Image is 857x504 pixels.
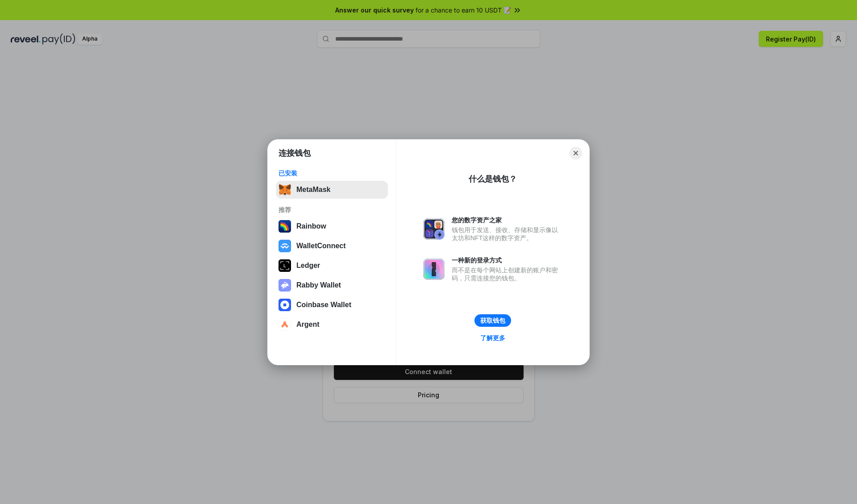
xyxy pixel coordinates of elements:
[279,299,291,311] img: svg+xml,%3Csvg%20width%3D%2228%22%20height%3D%2228%22%20viewBox%3D%220%200%2028%2028%22%20fill%3D...
[475,332,511,344] a: 了解更多
[452,256,562,264] div: 一种新的登录方式
[452,216,562,224] div: 您的数字资产之家
[480,317,505,325] div: 获取钱包
[570,147,582,159] button: Close
[279,240,291,252] img: svg+xml,%3Csvg%20width%3D%2228%22%20height%3D%2228%22%20viewBox%3D%220%200%2028%2028%22%20fill%3D...
[474,314,511,327] button: 获取钱包
[276,316,388,333] button: Argent
[296,222,326,230] div: Rainbow
[279,206,385,214] div: 推荐
[279,259,291,272] img: svg+xml,%3Csvg%20xmlns%3D%22http%3A%2F%2Fwww.w3.org%2F2000%2Fsvg%22%20width%3D%2228%22%20height%3...
[276,217,388,235] button: Rainbow
[279,183,291,196] img: svg+xml,%3Csvg%20fill%3D%22none%22%20height%3D%2233%22%20viewBox%3D%220%200%2035%2033%22%20width%...
[276,276,388,294] button: Rabby Wallet
[279,148,311,158] h1: 连接钱包
[296,321,320,329] div: Argent
[296,186,330,194] div: MetaMask
[276,237,388,255] button: WalletConnect
[469,174,517,184] div: 什么是钱包？
[296,262,320,270] div: Ledger
[279,169,385,177] div: 已安装
[296,281,341,289] div: Rabby Wallet
[279,220,291,233] img: svg+xml,%3Csvg%20width%3D%22120%22%20height%3D%22120%22%20viewBox%3D%220%200%20120%20120%22%20fil...
[279,279,291,292] img: svg+xml,%3Csvg%20xmlns%3D%22http%3A%2F%2Fwww.w3.org%2F2000%2Fsvg%22%20fill%3D%22none%22%20viewBox...
[276,181,388,199] button: MetaMask
[452,266,562,282] div: 而不是在每个网站上创建新的账户和密码，只需连接您的钱包。
[423,218,445,240] img: svg+xml,%3Csvg%20xmlns%3D%22http%3A%2F%2Fwww.w3.org%2F2000%2Fsvg%22%20fill%3D%22none%22%20viewBox...
[276,296,388,314] button: Coinbase Wallet
[296,242,346,250] div: WalletConnect
[480,334,505,342] div: 了解更多
[296,301,351,309] div: Coinbase Wallet
[452,226,562,242] div: 钱包用于发送、接收、存储和显示像以太坊和NFT这样的数字资产。
[279,318,291,331] img: svg+xml,%3Csvg%20width%3D%2228%22%20height%3D%2228%22%20viewBox%3D%220%200%2028%2028%22%20fill%3D...
[276,257,388,275] button: Ledger
[423,258,445,280] img: svg+xml,%3Csvg%20xmlns%3D%22http%3A%2F%2Fwww.w3.org%2F2000%2Fsvg%22%20fill%3D%22none%22%20viewBox...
